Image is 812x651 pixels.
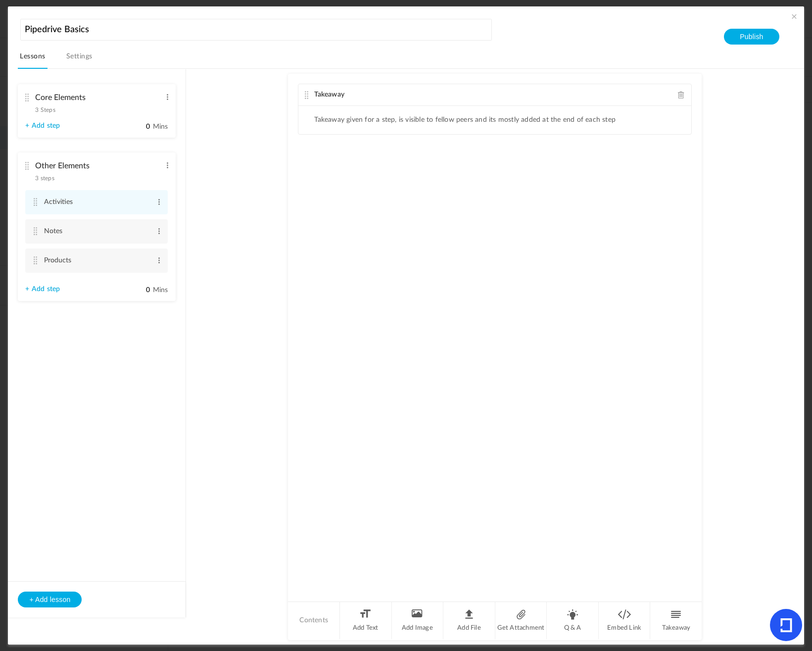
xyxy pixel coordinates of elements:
a: Lessons [18,50,47,69]
a: Settings [64,50,95,69]
span: Mins [153,123,168,130]
li: Add Text [340,602,392,639]
button: + Add lesson [18,592,82,607]
span: 3 steps [35,175,54,181]
input: Mins [126,122,150,132]
span: Mins [153,287,168,294]
a: + Add step [25,122,60,130]
li: Embed Link [599,602,651,639]
span: 3 Steps [35,107,55,113]
input: Mins [126,286,150,295]
li: Get Attachment [495,602,547,639]
button: Publish [724,29,779,45]
li: Add File [443,602,495,639]
li: Takeaway given for a step, is visible to fellow peers and its mostly added at the end of each step [314,116,616,124]
li: Add Image [392,602,444,639]
input: Course name [20,19,492,41]
li: Contents [288,602,340,639]
span: Takeaway [314,91,344,98]
li: Q & A [547,602,599,639]
li: Takeaway [650,602,702,639]
a: + Add step [25,285,60,294]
